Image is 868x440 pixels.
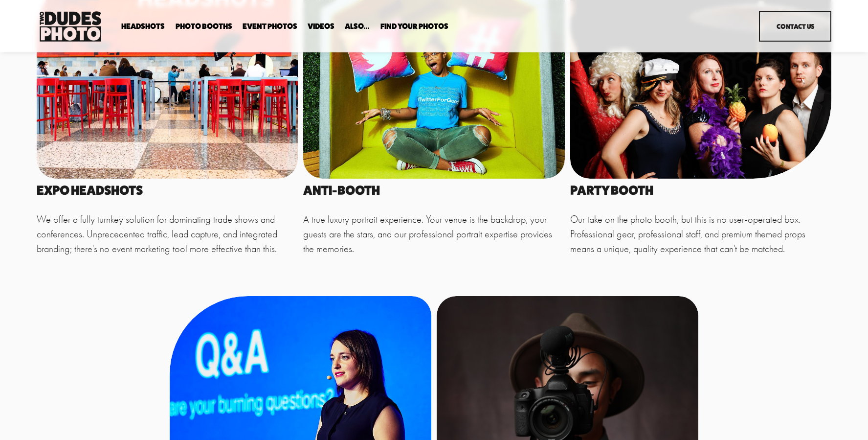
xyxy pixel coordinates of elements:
[380,22,448,31] a: folder dropdown
[380,23,448,30] span: Find Your Photos
[121,22,165,31] a: folder dropdown
[176,23,232,30] span: Photo Booths
[121,23,165,30] span: Headshots
[345,22,370,31] a: folder dropdown
[176,22,232,31] a: folder dropdown
[759,11,831,42] a: Contact Us
[570,184,832,197] h4: Party Booth
[570,212,832,257] p: Our take on the photo booth, but this is no user-operated box. Professional gear, professional st...
[345,23,370,30] span: Also...
[37,184,298,197] h4: EXPO Headshots
[243,22,297,31] a: Event Photos
[37,212,298,257] p: We offer a fully turnkey solution for dominating trade shows and conferences. Unprecedented traff...
[37,9,104,44] img: Two Dudes Photo | Headshots, Portraits &amp; Photo Booths
[303,212,565,257] p: A true luxury portrait experience. Your venue is the backdrop, your guests are the stars, and our...
[308,22,334,31] a: Videos
[303,184,565,197] h4: Anti-Booth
